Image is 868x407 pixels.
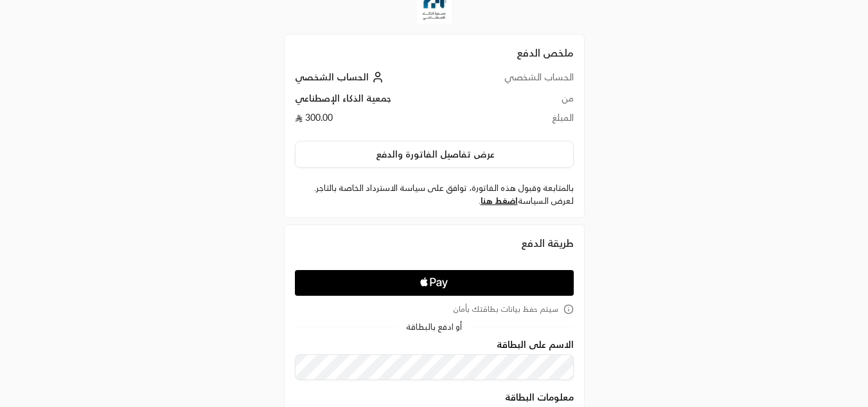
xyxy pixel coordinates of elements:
td: الحساب الشخصي [457,71,574,92]
legend: معلومات البطاقة [505,392,574,402]
button: عرض تفاصيل الفاتورة والدفع [295,141,574,168]
span: سيتم حفظ بيانات بطاقتك بأمان [453,304,558,314]
label: الاسم على البطاقة [497,339,574,350]
td: 300.00 [295,111,457,131]
label: بالمتابعة وقبول هذه الفاتورة، توافق على سياسة الاسترداد الخاصة بالتاجر. لعرض السياسة . [295,182,574,207]
span: أو ادفع بالبطاقة [406,323,462,331]
a: الحساب الشخصي [295,71,387,82]
td: المبلغ [457,111,574,131]
td: جمعية الذكاء الإصطناعي [295,92,457,111]
a: اضغط هنا [481,195,518,206]
div: طريقة الدفع [295,235,574,251]
span: الحساب الشخصي [295,71,369,82]
td: من [457,92,574,111]
h2: ملخص الدفع [295,45,574,60]
div: الاسم على البطاقة [295,339,574,380]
